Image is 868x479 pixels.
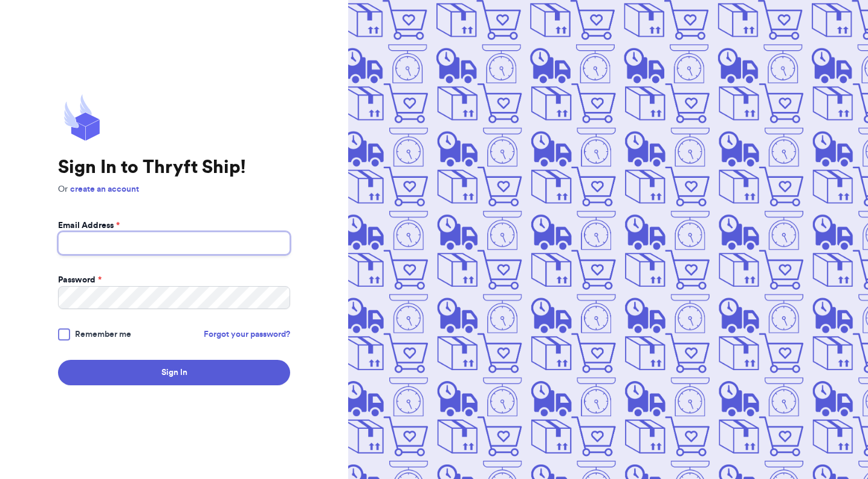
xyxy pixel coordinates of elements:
button: Sign In [58,360,290,385]
span: Remember me [75,328,131,341]
h1: Sign In to Thryft Ship! [58,157,290,178]
a: create an account [70,185,139,194]
label: Email Address [58,220,120,232]
p: Or [58,183,290,195]
label: Password [58,274,102,286]
a: Forgot your password? [204,328,290,341]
